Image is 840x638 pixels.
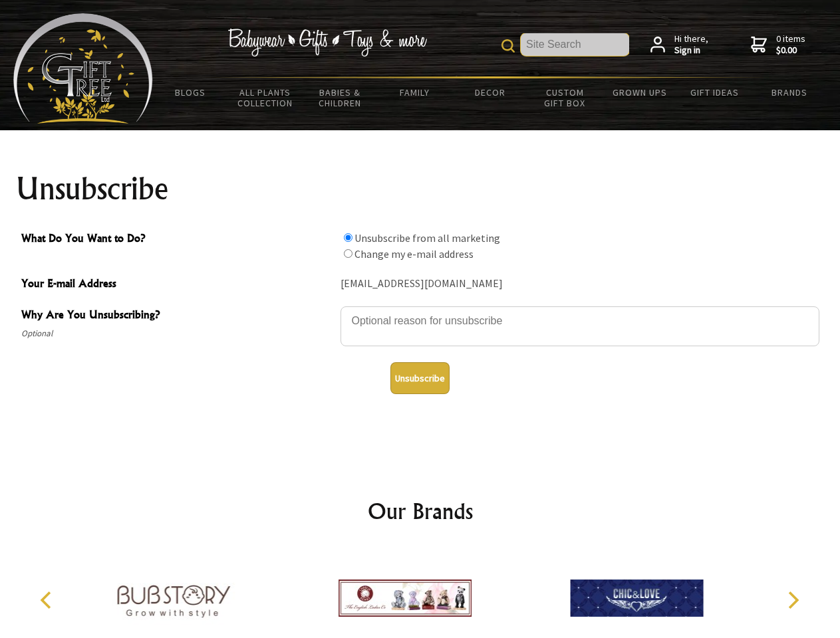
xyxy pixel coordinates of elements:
strong: $0.00 [776,45,805,56]
a: Babies & Children [303,78,378,117]
a: Grown Ups [602,78,677,106]
input: Site Search [521,33,629,56]
strong: Sign in [674,45,708,56]
span: Your E-mail Address [21,275,334,294]
label: Unsubscribe from all marketing [354,231,500,245]
textarea: Why Are You Unsubscribing? [341,306,819,346]
label: Change my e-mail address [354,247,474,261]
h1: Unsubscribe [16,173,825,205]
a: Decor [452,78,527,106]
h2: Our Brands [27,495,814,527]
div: [EMAIL_ADDRESS][DOMAIN_NAME] [341,274,819,294]
button: Next [778,585,807,615]
span: Optional [21,326,334,342]
a: Hi there,Sign in [650,33,708,56]
span: What Do You Want to Do? [21,230,334,249]
a: All Plants Collection [228,78,303,117]
input: What Do You Want to Do? [344,249,352,258]
img: Babyware - Gifts - Toys and more... [13,13,153,124]
input: What Do You Want to Do? [344,233,352,242]
a: 0 items$0.00 [751,33,805,56]
img: product search [501,39,515,53]
a: Brands [752,78,827,106]
span: Hi there, [674,33,708,56]
img: Babywear - Gifts - Toys & more [227,29,427,56]
a: BLOGS [153,78,228,106]
a: Gift Ideas [677,78,752,106]
button: Previous [33,585,63,615]
span: Why Are You Unsubscribing? [21,306,334,326]
span: 0 items [776,33,805,56]
button: Unsubscribe [390,362,450,394]
a: Custom Gift Box [527,78,603,117]
a: Family [378,78,453,106]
